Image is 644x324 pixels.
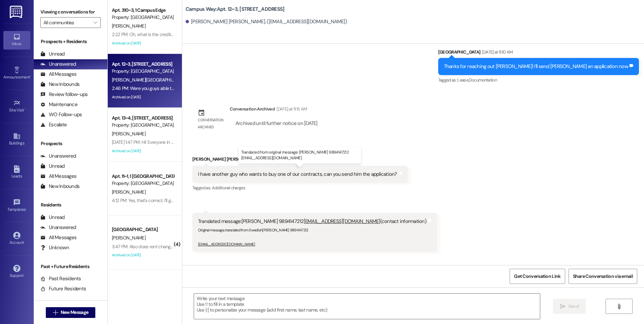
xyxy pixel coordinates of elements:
[40,234,76,241] div: All Messages
[40,61,76,68] div: Unanswered
[46,307,96,318] button: New Message
[112,122,174,129] div: Property: [GEOGRAPHIC_DATA]
[438,48,639,58] div: [GEOGRAPHIC_DATA]
[510,269,565,284] button: Get Conversation Link
[3,130,30,149] a: Buildings
[457,77,469,83] span: Lease ,
[198,228,308,247] sub: Original message, translated from Swedish : [PERSON_NAME] 9894147212
[112,131,146,137] span: [PERSON_NAME]
[514,273,560,280] span: Get Conversation Link
[112,23,146,29] span: [PERSON_NAME]
[560,304,565,309] i: 
[112,31,258,37] div: 2:22 PM: Oh, what is the credit for? Is it part of my housing down payment?
[198,242,255,247] a: [EMAIL_ADDRESS][DOMAIN_NAME]
[568,303,579,310] span: Send
[186,6,285,13] b: Campus Way: Apt. 12~3, [STREET_ADDRESS]
[192,155,408,166] div: [PERSON_NAME] [PERSON_NAME]
[112,235,146,241] span: [PERSON_NAME]
[112,139,430,145] div: [DATE] 1:47 PM: Hi! Everyone in my apartment is currently gone on a trip. We were wondering if yo...
[10,6,24,18] img: ResiDesk Logo
[304,218,380,225] a: [EMAIL_ADDRESS][DOMAIN_NAME]
[61,309,88,316] span: New Message
[3,197,30,215] a: Templates •
[30,74,31,78] span: •
[34,263,107,270] div: Past + Future Residents
[569,269,637,284] button: Share Conversation via email
[93,20,97,25] i: 
[40,71,76,78] div: All Messages
[275,105,307,112] div: [DATE] at 11:15 AM
[3,263,30,281] a: Support
[40,153,76,160] div: Unanswered
[241,150,358,161] p: Translated from original message: [PERSON_NAME] 9894147212 [EMAIL_ADDRESS][DOMAIN_NAME]
[186,18,347,25] div: [PERSON_NAME] [PERSON_NAME]. ([EMAIL_ADDRESS][DOMAIN_NAME])
[235,120,318,127] div: Archived until further notice on [DATE]
[3,31,30,49] a: Inbox
[26,206,27,211] span: •
[192,183,408,193] div: Tagged as:
[438,75,639,85] div: Tagged as:
[40,173,76,180] div: All Messages
[40,7,101,17] label: Viewing conversations for
[112,189,146,195] span: [PERSON_NAME]
[40,121,67,128] div: Escalate
[24,107,25,111] span: •
[553,299,586,314] button: Send
[469,77,497,83] span: Documentation
[480,48,513,56] div: [DATE] at 11:10 AM
[40,285,86,292] div: Future Residents
[40,163,65,170] div: Unread
[112,77,188,83] span: [PERSON_NAME][GEOGRAPHIC_DATA]
[112,68,174,75] div: Property: [GEOGRAPHIC_DATA]
[198,171,397,178] div: I have another guy who wants to buy one of our contracts, can you send him the application?
[112,197,583,203] div: 4:12 PM: Yes, that's correct. I'll get that credit added to your account. You'll be in unit #14 y...
[112,226,174,233] div: [GEOGRAPHIC_DATA]
[111,93,175,101] div: Archived on [DATE]
[198,218,426,225] div: Translated message: [PERSON_NAME] 9894147212 (contact information)
[40,214,65,221] div: Unread
[40,275,81,282] div: Past Residents
[3,97,30,116] a: Site Visit •
[3,230,30,248] a: Account
[111,147,175,155] div: Archived on [DATE]
[112,180,174,187] div: Property: [GEOGRAPHIC_DATA]
[43,17,90,28] input: All communities
[40,101,77,108] div: Maintenance
[40,244,69,251] div: Unknown
[198,117,224,131] div: Conversation archived
[111,39,175,47] div: Archived on [DATE]
[112,173,174,180] div: Apt. 11~1, 1 [GEOGRAPHIC_DATA]
[212,185,245,191] span: Additional charges
[112,115,174,122] div: Apt. 13~4, [STREET_ADDRESS]
[573,273,633,280] span: Share Conversation via email
[112,7,174,14] div: Apt. 310~3, 1 Campus Edge
[40,81,79,88] div: New Inbounds
[34,201,107,208] div: Residents
[34,38,107,45] div: Prospects + Residents
[444,63,629,70] div: Thanks for reaching out [PERSON_NAME]! I'll send [PERSON_NAME] an application now.
[53,310,58,315] i: 
[34,140,107,147] div: Prospects
[40,183,79,190] div: New Inbounds
[40,224,76,231] div: Unanswered
[40,111,82,118] div: WO Follow-ups
[40,51,65,58] div: Unread
[40,91,88,98] div: Review follow-ups
[3,163,30,182] a: Leads
[112,85,225,91] div: 2:46 PM: Were you guys able to send him the application?
[112,14,174,21] div: Property: [GEOGRAPHIC_DATA]
[111,251,175,259] div: Archived on [DATE]
[112,61,174,68] div: Apt. 12~3, [STREET_ADDRESS]
[112,244,225,250] div: 3:47 PM: Also does rent change on the room that I picked?
[616,304,621,309] i: 
[230,105,275,112] div: Conversation Archived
